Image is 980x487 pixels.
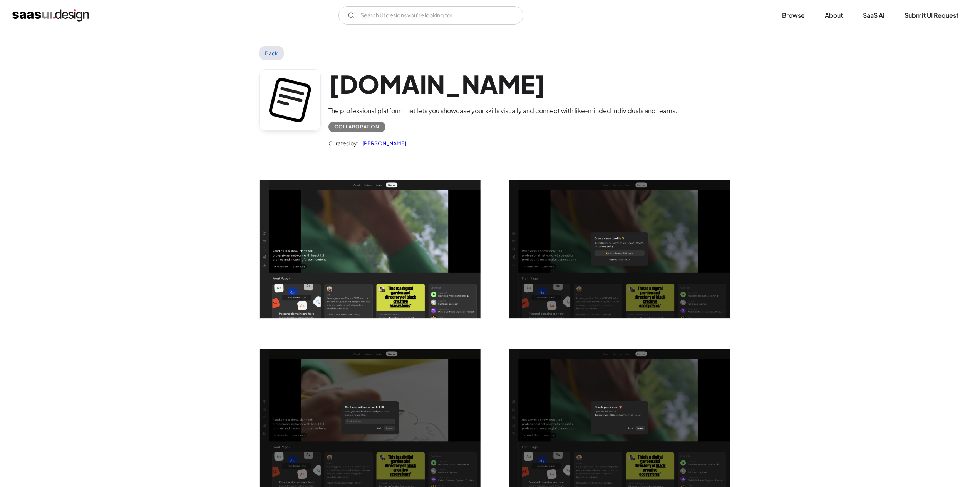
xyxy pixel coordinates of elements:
a: Browse [773,7,814,24]
div: Curated by: [328,138,358,148]
a: Back [259,46,284,60]
a: Submit UI Request [895,7,968,24]
div: Collaboration [335,122,379,132]
a: SaaS Ai [854,7,894,24]
a: [PERSON_NAME] [358,138,406,148]
h1: [DOMAIN_NAME] [328,69,677,99]
a: About [816,7,852,24]
img: 643521244a424ac3e5ea87b4_Read.cv%20Enter%20Email%20for%20Signup%20Screen.png [260,349,481,487]
img: 6435212446198f162d2f8609_Read.cv%20Email%20Sent%20Screen.png [509,349,730,487]
img: 64352115c8a03328766ae6bd_Read.cv%20Home%20Screen.png [260,180,481,318]
div: The professional platform that lets you showcase your skills visually and connect with like-minde... [328,106,677,115]
input: Search UI designs you're looking for... [338,6,523,25]
img: 6435211eef8d347e99d5e379_Read.cv%20Signup%20Modal%20Screen.png [509,180,730,318]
